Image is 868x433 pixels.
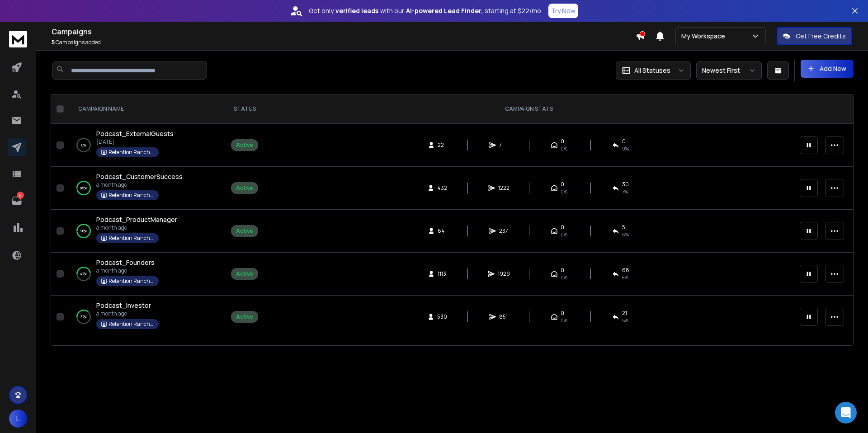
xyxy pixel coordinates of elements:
span: 7 [499,141,508,149]
span: 0% [561,188,567,195]
span: 5 [622,224,625,231]
span: 0% [561,274,567,281]
p: Retention Ranch Podcast [108,149,154,156]
span: 0 [561,267,564,274]
span: 84 [438,227,447,235]
span: 7 % [622,188,628,195]
td: 37%Podcast_Investora month agoRetention Ranch Podcast [67,296,226,339]
p: My Workspace [681,32,729,41]
span: 30 [622,181,629,188]
span: 0% [561,317,567,324]
span: 68 [622,267,629,274]
th: CAMPAIGN STATS [264,94,794,124]
span: 0 [561,181,564,188]
div: Active [236,227,253,235]
p: Retention Ranch Podcast [108,192,154,199]
div: Active [236,313,253,320]
td: 47%Podcast_Foundersa month agoRetention Ranch Podcast [67,253,226,296]
span: 0 [561,138,564,145]
a: Podcast_CustomerSuccess [96,172,183,181]
span: 530 [437,313,447,320]
button: Newest First [696,61,762,80]
span: 851 [499,313,508,320]
button: L [9,409,27,428]
p: Try Now [551,6,576,15]
p: 47 % [80,269,87,278]
p: 37 % [80,312,87,321]
div: Open Intercom Messenger [835,402,857,424]
span: 5 [52,38,55,46]
p: a month ago [96,224,177,231]
th: CAMPAIGN NAME [67,94,226,124]
span: Podcast_CustomerSuccess [96,172,183,181]
span: 21 [622,310,627,317]
span: 1929 [498,270,510,278]
span: 432 [437,184,447,192]
span: Podcast_Founders [96,258,155,267]
p: Retention Ranch Podcast [108,235,154,242]
p: Retention Ranch Podcast [108,278,154,285]
a: Podcast_Founders [96,258,155,267]
p: 95 % [80,184,87,193]
span: 5 % [622,317,628,324]
p: a month ago [96,267,159,274]
strong: verified leads [335,6,378,15]
span: 237 [499,227,508,235]
a: 6 [8,192,26,210]
td: 0%Podcast_ExternalGuests[DATE]Retention Ranch Podcast [67,124,226,167]
p: Get Free Credits [796,32,846,41]
td: 95%Podcast_CustomerSuccessa month agoRetention Ranch Podcast [67,167,226,210]
a: Podcast_Investor [96,301,151,310]
span: 22 [438,141,447,149]
p: a month ago [96,310,159,317]
a: Podcast_ProductManager [96,215,177,224]
strong: AI-powered Lead Finder, [406,6,483,15]
p: Get only with our starting at $22/mo [309,6,541,15]
p: a month ago [96,181,183,188]
p: 96 % [80,226,87,235]
p: Retention Ranch Podcast [108,320,154,328]
td: 96%Podcast_ProductManagera month agoRetention Ranch Podcast [67,210,226,253]
p: Campaigns added [52,39,636,46]
h1: Campaigns [52,26,636,37]
button: Get Free Credits [777,27,852,45]
span: Podcast_ExternalGuests [96,129,174,138]
span: 0% [561,145,567,152]
span: 0% [561,231,567,238]
p: All Statuses [634,66,670,75]
span: 0 % [622,145,629,152]
span: 1113 [438,270,447,278]
span: 1222 [498,184,509,192]
th: STATUS [226,94,264,124]
div: Active [236,270,253,278]
span: 8 % [622,274,628,281]
p: 6 [17,192,24,199]
button: Add New [801,60,854,78]
div: Active [236,141,253,149]
span: 6 % [622,231,629,238]
span: 0 [622,138,626,145]
span: 0 [561,224,564,231]
p: [DATE] [96,138,174,146]
button: Try Now [548,4,578,18]
span: 0 [561,310,564,317]
img: logo [9,31,27,47]
a: Podcast_ExternalGuests [96,129,174,138]
div: Active [236,184,253,192]
p: 0 % [81,141,86,150]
